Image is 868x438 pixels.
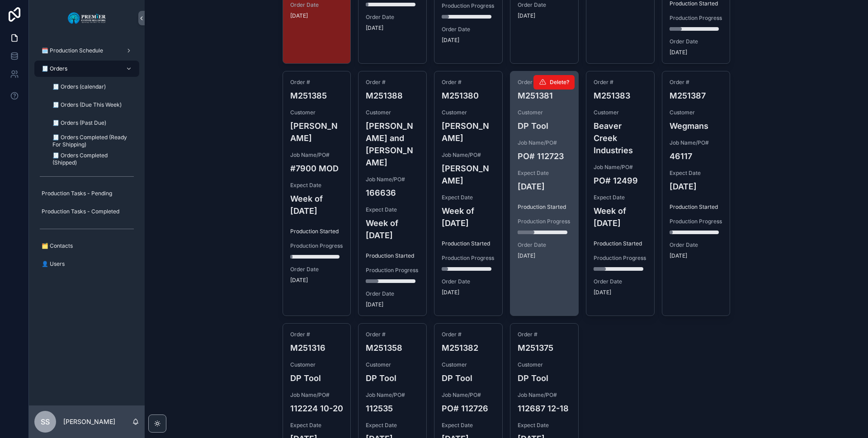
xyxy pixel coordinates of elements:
[45,133,139,149] a: 🧾 Orders Completed (Ready For Shipping)
[442,120,495,144] h4: [PERSON_NAME]
[670,89,723,102] h4: M251387
[366,361,419,368] span: Customer
[442,109,495,116] span: Customer
[586,71,655,316] a: Order #M251383CustomerBeaver Creek IndustriesJob Name/PO#PO# 12499Expect DateWeek of [DATE]Produc...
[518,109,571,116] span: Customer
[594,109,647,116] span: Customer
[366,301,419,308] span: [DATE]
[594,194,647,201] span: Expect Date
[34,238,139,254] a: 🗂️ Contacts
[670,180,723,193] h4: [DATE]
[290,79,344,86] span: Order #
[366,331,419,338] span: Order #
[594,205,647,229] h4: Week of [DATE]
[63,417,115,426] p: [PERSON_NAME]
[366,217,419,241] h4: Week of [DATE]
[290,402,344,414] h4: 112224 10-20
[442,194,495,201] span: Expect Date
[442,331,495,338] span: Order #
[510,71,579,316] a: Order #M251381CustomerDP ToolJob Name/PO#PO# 112723Expect Date[DATE]Production StartedProduction ...
[670,120,723,132] h4: Wegmans
[518,331,571,338] span: Order #
[366,402,419,414] h4: 112535
[518,342,571,354] h4: M251375
[34,42,139,59] a: 🗓️ Production Schedule
[290,120,344,144] h4: [PERSON_NAME]
[518,372,571,384] h4: DP Tool
[594,164,647,171] span: Job Name/PO#
[670,203,723,211] span: Production Started
[670,14,723,22] span: Production Progress
[290,109,344,116] span: Customer
[290,193,344,217] h4: Week of [DATE]
[670,150,723,162] h4: 46117
[533,75,575,89] button: Delete?
[518,241,571,249] span: Order Date
[366,372,419,384] h4: DP Tool
[45,97,139,113] a: 🧾 Orders (Due This Week)
[442,402,495,414] h4: PO# 112726
[442,342,495,354] h4: M251382
[434,71,503,316] a: Order #M251380Customer[PERSON_NAME]Job Name/PO#[PERSON_NAME]Expect DateWeek of [DATE]Production S...
[45,115,139,131] a: 🧾 Orders (Past Due)
[442,26,495,33] span: Order Date
[67,11,107,25] img: App logo
[550,79,569,86] span: Delete?
[290,228,344,235] span: Production Started
[442,2,495,9] span: Production Progress
[518,252,571,259] span: [DATE]
[442,372,495,384] h4: DP Tool
[52,119,106,127] span: 🧾 Orders (Past Due)
[290,182,344,189] span: Expect Date
[518,218,571,225] span: Production Progress
[366,187,419,199] h4: 166636
[366,342,419,354] h4: M251358
[358,71,427,316] a: Order #M251388Customer[PERSON_NAME] and [PERSON_NAME]Job Name/PO#166636Expect DateWeek of [DATE]P...
[283,71,351,316] a: Order #M251385Customer[PERSON_NAME]Job Name/PO##7900 MODExpect DateWeek of [DATE]Production Start...
[42,65,67,72] span: 🧾 Orders
[442,240,495,247] span: Production Started
[518,12,571,19] span: [DATE]
[594,174,647,187] h4: PO# 12499
[594,278,647,285] span: Order Date
[442,205,495,229] h4: Week of [DATE]
[518,203,571,211] span: Production Started
[670,49,723,56] span: [DATE]
[670,170,723,177] span: Expect Date
[42,190,112,197] span: Production Tasks - Pending
[42,208,119,215] span: Production Tasks - Completed
[366,109,419,116] span: Customer
[366,391,419,399] span: Job Name/PO#
[366,79,419,86] span: Order #
[366,120,419,169] h4: [PERSON_NAME] and [PERSON_NAME]
[518,79,571,86] span: Order #
[442,422,495,429] span: Expect Date
[34,203,139,220] a: Production Tasks - Completed
[594,289,647,296] span: [DATE]
[662,71,731,316] a: Order #M251387CustomerWegmansJob Name/PO#46117Expect Date[DATE]Production StartedProduction Progr...
[442,162,495,187] h4: [PERSON_NAME]
[518,89,571,102] h4: M251381
[594,254,647,262] span: Production Progress
[45,79,139,95] a: 🧾 Orders (calendar)
[670,79,723,86] span: Order #
[52,101,122,108] span: 🧾 Orders (Due This Week)
[366,24,419,32] span: [DATE]
[290,12,344,19] span: [DATE]
[290,372,344,384] h4: DP Tool
[29,36,145,284] div: scrollable content
[34,256,139,272] a: 👤 Users
[290,342,344,354] h4: M251316
[442,278,495,285] span: Order Date
[366,206,419,213] span: Expect Date
[442,361,495,368] span: Customer
[594,79,647,86] span: Order #
[366,422,419,429] span: Expect Date
[52,134,130,148] span: 🧾 Orders Completed (Ready For Shipping)
[290,1,344,9] span: Order Date
[366,267,419,274] span: Production Progress
[34,61,139,77] a: 🧾 Orders
[366,89,419,102] h4: M251388
[442,151,495,159] span: Job Name/PO#
[518,170,571,177] span: Expect Date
